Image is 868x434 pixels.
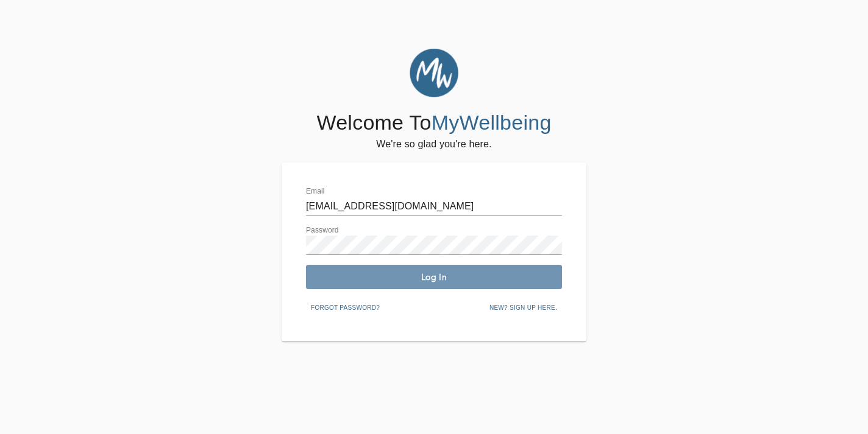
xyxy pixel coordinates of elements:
h4: Welcome To [316,110,551,136]
button: Forgot password? [306,299,385,317]
label: Email [306,188,325,195]
img: MyWellbeing [410,49,458,97]
h6: We're so glad you're here. [376,136,491,153]
span: MyWellbeing [432,111,552,134]
button: Log In [306,265,562,289]
label: Password [306,227,339,234]
button: New? Sign up here. [485,299,562,317]
span: New? Sign up here. [489,303,557,313]
span: Log In [311,271,557,283]
a: Forgot password? [306,302,385,312]
span: Forgot password? [311,303,380,313]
